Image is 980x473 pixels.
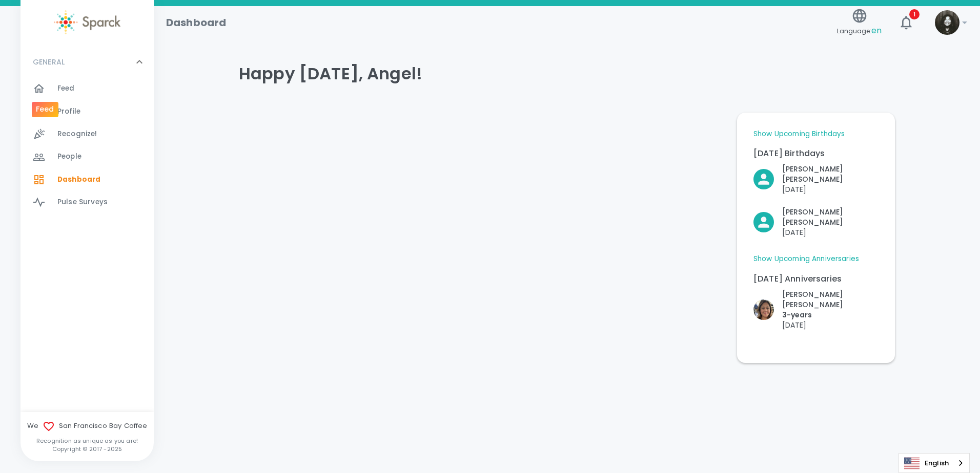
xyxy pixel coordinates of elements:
button: 1 [894,10,918,35]
button: Click to Recognize! [753,164,879,195]
p: [PERSON_NAME] [PERSON_NAME] [782,164,879,184]
div: GENERAL [21,47,154,77]
div: GENERAL [21,77,154,218]
span: en [871,25,882,36]
p: [PERSON_NAME] [PERSON_NAME] [782,289,879,310]
span: Profile [57,106,80,117]
button: Click to Recognize! [753,207,879,238]
div: Feed [32,102,58,117]
h1: Dashboard [166,14,226,31]
span: Language: [837,24,882,38]
a: Pulse Surveys [21,191,154,213]
p: [DATE] [782,184,879,195]
p: [DATE] [782,227,879,238]
p: 3- years [782,310,879,320]
p: Recognition as unique as you are! [21,437,154,445]
a: Sparck logo [21,10,154,34]
span: Dashboard [57,175,100,185]
p: [PERSON_NAME] [PERSON_NAME] [782,207,879,227]
img: Picture of Angel [935,10,959,35]
span: Recognize! [57,129,97,139]
a: Recognize! [21,123,154,145]
p: [DATE] Anniversaries [753,273,879,285]
a: Feed [21,77,154,100]
div: Language [899,453,970,473]
span: People [57,152,81,162]
img: Picture of Brenda Jacome [753,299,774,320]
h4: Happy [DATE], Angel! [239,63,895,84]
aside: Language selected: English [899,453,970,473]
button: Language:en [833,5,886,41]
p: [DATE] [782,320,879,330]
span: We San Francisco Bay Coffee [21,420,154,433]
p: [DATE] Birthdays [753,147,879,160]
span: 1 [909,9,920,19]
a: People [21,145,154,168]
div: Click to Recognize! [745,281,879,330]
div: Click to Recognize! [745,199,879,238]
span: Feed [57,83,75,94]
span: Pulse Surveys [57,197,108,207]
div: Click to Recognize! [745,156,879,195]
a: Show Upcoming Anniversaries [753,254,859,264]
a: Show Upcoming Birthdays [753,129,845,139]
p: GENERAL [33,57,65,67]
button: Click to Recognize! [753,289,879,330]
img: Sparck logo [54,10,120,34]
a: Profile [21,100,154,123]
p: Copyright © 2017 - 2025 [21,445,154,453]
a: Dashboard [21,168,154,191]
a: English [899,454,969,472]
